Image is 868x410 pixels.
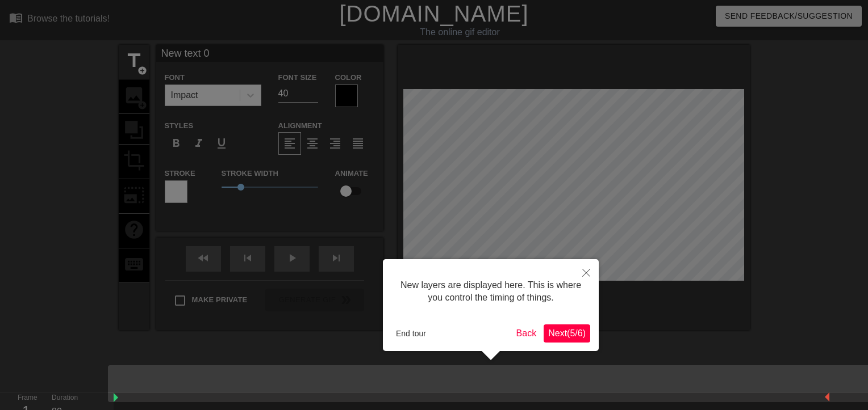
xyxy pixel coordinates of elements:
span: Next ( 5 / 6 ) [548,328,586,338]
button: Back [512,324,541,343]
div: New layers are displayed here. This is where you control the timing of things. [391,268,590,316]
button: Close [574,259,599,285]
button: Next [544,324,590,343]
button: End tour [391,325,431,342]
